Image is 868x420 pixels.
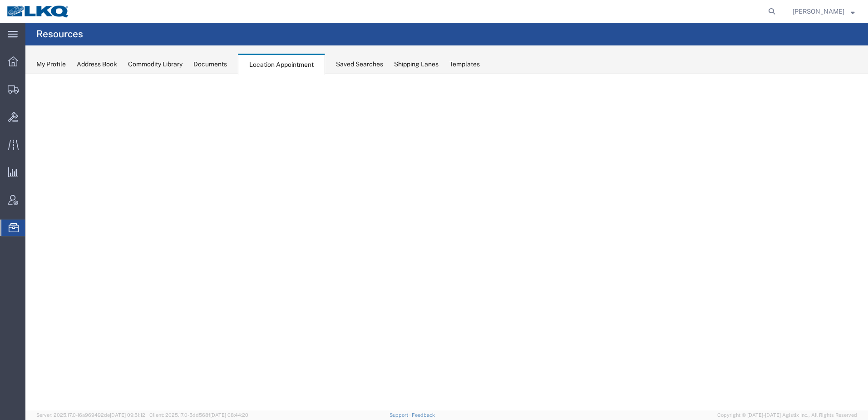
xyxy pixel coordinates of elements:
[412,412,435,418] a: Feedback
[128,60,182,69] div: Commodity Library
[792,6,855,17] button: [PERSON_NAME]
[25,74,868,410] iframe: FS Legacy Container
[149,412,248,418] span: Client: 2025.17.0-5dd568f
[36,23,83,45] h4: Resources
[6,5,70,18] img: logo
[336,60,383,69] div: Saved Searches
[77,60,117,69] div: Address Book
[36,412,145,418] span: Server: 2025.17.0-16a969492de
[390,412,412,418] a: Support
[36,60,66,69] div: My Profile
[717,411,857,419] span: Copyright © [DATE]-[DATE] Agistix Inc., All Rights Reserved
[193,60,227,69] div: Documents
[210,412,248,418] span: [DATE] 08:44:20
[110,412,145,418] span: [DATE] 09:51:12
[449,60,480,69] div: Templates
[238,54,325,75] div: Location Appointment
[394,60,439,69] div: Shipping Lanes
[793,6,844,16] span: Brian Schmidt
